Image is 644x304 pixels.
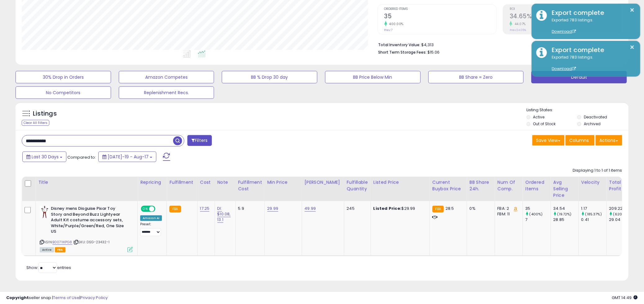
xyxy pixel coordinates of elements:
[387,22,404,26] small: 400.00%
[553,206,579,211] div: 34.54
[238,179,262,192] div: Fulfillment Cost
[32,154,59,160] span: Last 30 Days
[238,206,260,211] div: 5.9
[552,29,576,34] a: Download
[428,71,524,83] button: BB Share = Zero
[609,217,634,222] div: 29.04
[512,22,526,26] small: 44.07%
[547,46,636,55] div: Export complete
[55,247,65,253] span: FBA
[584,114,607,120] label: Deactivated
[67,154,96,160] span: Compared to:
[169,206,181,213] small: FBA
[373,205,402,211] b: Listed Price:
[581,217,606,222] div: 0.41
[40,206,49,218] img: 41dTGWG49oL._SL40_.jpg
[51,206,126,236] b: Disney mens Disguise Pixar Toy Story and Beyond Buzz Lightyear Adult Kit costume accessory sets, ...
[217,179,233,186] div: Note
[26,265,71,271] span: Show: entries
[596,135,622,146] button: Actions
[612,295,638,301] span: 2025-09-17 14:49 GMT
[119,86,214,99] button: Replenishment Recs.
[187,135,212,146] button: Filters
[305,205,316,212] a: 49.99
[200,179,212,186] div: Cost
[73,240,110,245] span: | SKU: DSG-23432-1
[527,107,629,113] p: Listing States:
[566,135,595,146] button: Columns
[347,179,368,192] div: Fulfillable Quantity
[384,13,497,21] h2: 35
[200,205,210,212] a: 17.25
[581,179,604,186] div: Velocity
[6,295,29,301] strong: Copyright
[609,206,634,211] div: 209.22
[378,50,427,55] b: Short Term Storage Fees:
[140,179,164,186] div: Repricing
[40,247,54,253] span: All listings currently available for purchase on Amazon
[532,135,565,146] button: Save View
[378,41,618,48] li: $4,313
[22,120,49,126] div: Clear All Filters
[6,295,108,301] div: seller snap | |
[553,217,579,222] div: 28.85
[40,206,133,252] div: ASIN:
[470,179,492,192] div: BB Share 24h.
[16,86,111,99] button: No Competitors
[432,206,444,213] small: FBA
[533,114,544,120] label: Active
[217,205,231,223] a: DI: $10.08, 13.1
[630,43,635,51] button: ×
[305,179,342,186] div: [PERSON_NAME]
[108,154,149,160] span: [DATE]-19 - Aug-17
[498,206,518,211] div: FBA: 2
[384,7,497,11] span: Ordered Items
[533,121,556,126] label: Out of Stock
[373,179,427,186] div: Listed Price
[470,206,490,211] div: 0%
[613,212,632,217] small: (620.45%)
[530,212,543,217] small: (400%)
[584,121,601,126] label: Archived
[510,7,622,11] span: ROI
[525,179,548,192] div: Ordered Items
[325,71,421,83] button: BB Price Below Min
[22,152,66,162] button: Last 30 Days
[98,152,156,162] button: [DATE]-19 - Aug-17
[573,168,622,174] div: Displaying 1 to 1 of 1 items
[428,49,440,55] span: $15.06
[154,206,164,212] span: OFF
[547,8,636,17] div: Export complete
[52,240,72,245] a: B0071IKPG8
[498,179,520,192] div: Num of Comp.
[498,211,518,217] div: FBM: 11
[38,179,135,186] div: Title
[525,217,551,222] div: 7
[378,42,421,47] b: Total Inventory Value:
[140,215,162,221] div: Amazon AI
[347,206,366,211] div: 245
[445,205,454,211] span: 28.5
[267,205,279,212] a: 29.99
[119,71,214,83] button: Amazon Competes
[53,295,79,301] a: Terms of Use
[140,222,162,236] div: Preset:
[581,206,606,211] div: 1.17
[585,212,602,217] small: (185.37%)
[547,55,636,72] div: Exported 783 listings.
[33,109,57,118] h5: Listings
[384,28,393,32] small: Prev: 7
[525,206,551,211] div: 35
[552,66,576,71] a: Download
[432,179,464,192] div: Current Buybox Price
[80,295,108,301] a: Privacy Policy
[630,6,635,14] button: ×
[553,179,576,199] div: Avg Selling Price
[510,13,622,21] h2: 34.65%
[267,179,299,186] div: Min Price
[222,71,317,83] button: BB % Drop 30 day
[373,206,425,211] div: $29.99
[547,17,636,35] div: Exported 783 listings.
[169,179,195,186] div: Fulfillment
[531,71,627,83] button: Default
